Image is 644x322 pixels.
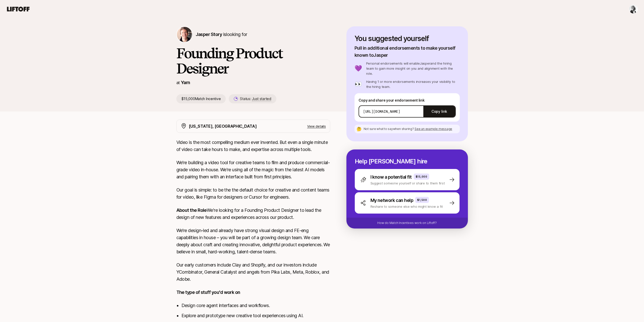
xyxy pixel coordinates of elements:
button: Copy link [423,104,455,119]
p: Personal endorsements will enable Jasper and the hiring team to gain more insight on you and alig... [366,61,460,76]
p: 💜 [355,65,362,71]
p: Reshare to someone else who might know a fit [370,204,443,209]
p: [URL][DOMAIN_NAME] [363,109,400,114]
p: at [176,79,180,86]
p: Having 1 or more endorsements increases your visibility to the hiring team. [366,79,460,89]
p: We’re design-led and already have strong visual design and FE-eng capabilities in house – you wil... [176,227,330,255]
p: We’re building a video tool for creative teams to film and produce commercial-grade video in-hous... [176,159,330,180]
span: Just started [252,97,271,101]
p: Suggest someone yourself or share to them first [370,181,445,186]
strong: The type of stuff you'd work on [176,290,240,295]
p: Video is the most compelling medium ever invented. But even a single minute of video can take hou... [176,139,330,153]
p: Our goal is simple: to be the the default choice for creative and content teams for video, like F... [176,186,330,201]
p: How do Match Incentives work on Liftoff? [377,221,437,225]
h1: Founding Product Designer [176,46,330,76]
li: Design core agent interfaces and workflows. [181,302,330,309]
p: Copy and share your endorsement link [359,97,456,103]
p: 👀 [355,81,362,87]
p: $15,000 [416,175,427,179]
p: My network can help [370,197,413,204]
p: I know a potential fit [370,174,412,181]
strong: About the Role [176,207,207,213]
button: Alp Yaprak [629,5,638,14]
p: is looking for [196,31,247,38]
p: Help [PERSON_NAME] hire [355,158,460,165]
p: Pull in additional endorsements to make yourself known to Jasper [355,45,460,59]
p: We're looking for a Founding Product Designer to lead the design of new features and experiences ... [176,207,330,221]
li: Explore and prototype new creative tool experiences using AI. [181,312,330,319]
span: See an example message [414,127,452,131]
img: Jasper Story [177,27,192,42]
span: Jasper Story [196,32,222,37]
img: Alp Yaprak [629,5,638,13]
p: $15,000 Match Incentive [176,94,226,103]
p: [US_STATE], [GEOGRAPHIC_DATA] [189,123,257,129]
p: Status: [240,96,271,102]
p: Not sure what to say when sharing ? [364,127,452,131]
p: View details [307,124,326,129]
p: You suggested yourself [355,34,460,43]
a: Yarn [181,80,190,85]
p: 🤔 [357,127,362,131]
p: Our early customers include Clay and Shopify, and our investors include YCombinator, General Cata... [176,261,330,283]
p: $1,500 [417,198,427,202]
